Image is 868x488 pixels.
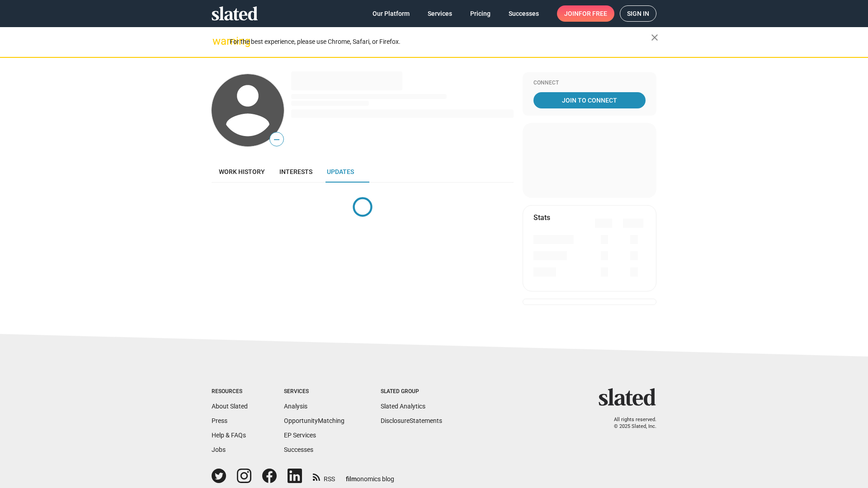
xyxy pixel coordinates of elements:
a: filmonomics blog [346,468,394,483]
a: OpportunityMatching [284,417,344,424]
span: for free [579,5,607,22]
a: Updates [320,161,361,183]
a: Joinfor free [557,5,614,22]
span: Work history [219,168,265,175]
a: Help & FAQs [212,432,246,439]
span: Sign in [627,6,649,21]
span: Join [564,5,607,22]
a: Join To Connect [533,92,646,108]
div: Services [284,388,344,395]
p: All rights reserved. © 2025 Slated, Inc. [604,417,656,430]
span: Interests [279,168,312,175]
a: Interests [272,161,320,183]
span: film [346,475,357,483]
a: Successes [284,446,313,453]
span: Updates [327,168,354,175]
span: Services [428,5,452,22]
mat-icon: warning [212,36,223,47]
a: RSS [313,469,335,483]
span: — [270,134,283,145]
mat-card-title: Stats [533,213,550,222]
div: For the best experience, please use Chrome, Safari, or Firefox. [230,36,651,48]
span: Pricing [470,5,491,22]
a: About Slated [212,403,248,410]
a: Services [420,5,459,22]
div: Resources [212,388,248,395]
a: Pricing [463,5,498,22]
a: Our Platform [365,5,417,22]
span: Our Platform [373,5,410,22]
a: Work history [212,161,272,183]
mat-icon: close [649,32,660,43]
div: Connect [533,80,646,87]
a: Sign in [620,5,656,22]
a: Successes [501,5,546,22]
span: Successes [509,5,539,22]
a: Slated Analytics [381,403,425,410]
a: Jobs [212,446,226,453]
a: Analysis [284,403,307,410]
a: Press [212,417,227,424]
span: Join To Connect [535,92,644,108]
a: DisclosureStatements [381,417,442,424]
div: Slated Group [381,388,442,395]
a: EP Services [284,432,316,439]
